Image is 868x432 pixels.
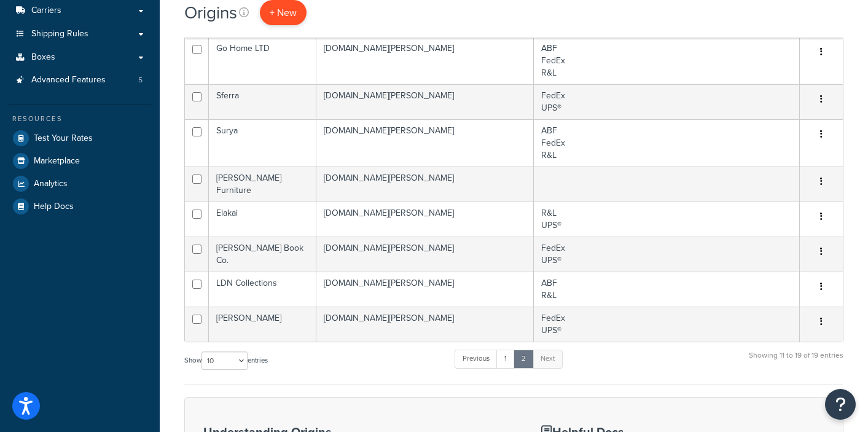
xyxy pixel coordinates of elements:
[209,272,316,307] td: LDN Collections
[34,133,93,144] span: Test Your Rates
[209,119,316,167] td: Surya
[9,23,151,45] a: Shipping Rules
[31,29,88,39] span: Shipping Rules
[209,37,316,84] td: Go Home LTD
[209,167,316,202] td: [PERSON_NAME] Furniture
[533,350,563,368] a: Next
[34,156,80,167] span: Marketplace
[534,272,800,307] td: ABF R&L
[184,351,268,370] label: Show entries
[316,37,534,84] td: [DOMAIN_NAME][PERSON_NAME]
[270,6,297,20] span: + New
[534,307,800,342] td: FedEx UPS®
[201,351,248,370] select: Showentries
[514,350,534,368] a: 2
[534,237,800,272] td: FedEx UPS®
[209,202,316,237] td: Elakai
[9,173,151,195] a: Analytics
[316,272,534,307] td: [DOMAIN_NAME][PERSON_NAME]
[534,119,800,167] td: ABF FedEx R&L
[316,202,534,237] td: [DOMAIN_NAME][PERSON_NAME]
[209,84,316,119] td: Sferra
[9,114,151,124] div: Resources
[455,350,498,368] a: Previous
[316,167,534,202] td: [DOMAIN_NAME][PERSON_NAME]
[316,84,534,119] td: [DOMAIN_NAME][PERSON_NAME]
[534,202,800,237] td: R&L UPS®
[31,52,55,63] span: Boxes
[34,202,74,212] span: Help Docs
[31,6,61,16] span: Carriers
[316,307,534,342] td: [DOMAIN_NAME][PERSON_NAME]
[534,37,800,84] td: ABF FedEx R&L
[9,195,151,218] a: Help Docs
[209,307,316,342] td: [PERSON_NAME]
[534,84,800,119] td: FedEx UPS®
[9,46,151,69] a: Boxes
[825,389,856,420] button: Open Resource Center
[316,119,534,167] td: [DOMAIN_NAME][PERSON_NAME]
[31,75,106,85] span: Advanced Features
[316,237,534,272] td: [DOMAIN_NAME][PERSON_NAME]
[749,348,843,375] div: Showing 11 to 19 of 19 entries
[184,1,237,25] h1: Origins
[138,75,143,85] span: 5
[9,69,151,92] li: Advanced Features
[9,69,151,92] a: Advanced Features 5
[496,350,515,368] a: 1
[9,127,151,149] a: Test Your Rates
[9,150,151,172] a: Marketplace
[209,237,316,272] td: [PERSON_NAME] Book Co.
[34,179,68,189] span: Analytics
